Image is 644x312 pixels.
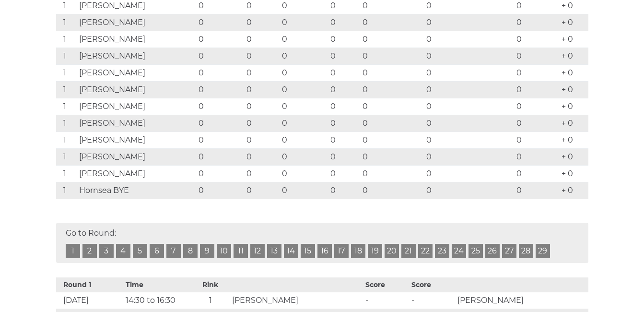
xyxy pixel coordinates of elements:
[56,64,77,81] td: 1
[166,244,181,258] a: 7
[363,277,409,292] th: Score
[196,48,245,64] td: 0
[385,244,399,258] a: 20
[77,48,196,64] td: [PERSON_NAME]
[328,64,360,81] td: 0
[116,244,130,258] a: 4
[317,244,332,258] a: 16
[280,115,328,132] td: 0
[196,14,245,31] td: 0
[424,132,514,148] td: 0
[360,31,424,48] td: 0
[56,132,77,148] td: 1
[234,244,248,258] a: 11
[514,31,559,48] td: 0
[196,132,245,148] td: 0
[360,64,424,81] td: 0
[77,31,196,48] td: [PERSON_NAME]
[77,115,196,132] td: [PERSON_NAME]
[328,31,360,48] td: 0
[360,14,424,31] td: 0
[244,148,280,165] td: 0
[424,98,514,115] td: 0
[455,292,588,309] td: [PERSON_NAME]
[196,165,245,182] td: 0
[56,81,77,98] td: 1
[217,244,231,258] a: 10
[77,165,196,182] td: [PERSON_NAME]
[360,148,424,165] td: 0
[200,244,214,258] a: 9
[56,14,77,31] td: 1
[559,31,588,48] td: + 0
[301,244,315,258] a: 15
[424,148,514,165] td: 0
[559,115,588,132] td: + 0
[56,292,124,309] td: [DATE]
[150,244,164,258] a: 6
[196,115,245,132] td: 0
[244,31,280,48] td: 0
[196,182,245,199] td: 0
[435,244,449,258] a: 23
[514,64,559,81] td: 0
[56,223,588,263] div: Go to Round:
[244,98,280,115] td: 0
[468,244,483,258] a: 25
[280,182,328,199] td: 0
[559,182,588,199] td: + 0
[368,244,382,258] a: 19
[77,132,196,148] td: [PERSON_NAME]
[123,277,191,292] th: Time
[351,244,365,258] a: 18
[280,48,328,64] td: 0
[360,48,424,64] td: 0
[514,182,559,199] td: 0
[183,244,198,258] a: 8
[77,14,196,31] td: [PERSON_NAME]
[77,148,196,165] td: [PERSON_NAME]
[559,81,588,98] td: + 0
[280,64,328,81] td: 0
[77,182,196,199] td: Hornsea BYE
[363,292,409,309] td: -
[559,165,588,182] td: + 0
[244,14,280,31] td: 0
[196,64,245,81] td: 0
[99,244,114,258] a: 3
[250,244,265,258] a: 12
[559,48,588,64] td: + 0
[360,165,424,182] td: 0
[360,81,424,98] td: 0
[409,292,455,309] td: -
[280,165,328,182] td: 0
[56,165,77,182] td: 1
[502,244,516,258] a: 27
[424,182,514,199] td: 0
[328,81,360,98] td: 0
[66,244,80,258] a: 1
[196,81,245,98] td: 0
[280,81,328,98] td: 0
[360,115,424,132] td: 0
[401,244,416,258] a: 21
[56,115,77,132] td: 1
[536,244,550,258] a: 29
[284,244,298,258] a: 14
[56,148,77,165] td: 1
[328,182,360,199] td: 0
[418,244,433,258] a: 22
[56,48,77,64] td: 1
[514,14,559,31] td: 0
[191,277,230,292] th: Rink
[196,98,245,115] td: 0
[244,182,280,199] td: 0
[514,48,559,64] td: 0
[230,292,363,309] td: [PERSON_NAME]
[196,148,245,165] td: 0
[514,148,559,165] td: 0
[514,98,559,115] td: 0
[328,132,360,148] td: 0
[424,31,514,48] td: 0
[267,244,281,258] a: 13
